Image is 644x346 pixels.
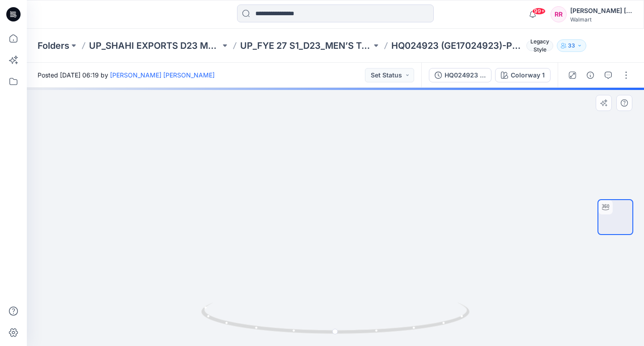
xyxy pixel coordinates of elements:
[583,68,597,82] button: Details
[523,39,553,52] button: Legacy Style
[445,70,486,80] div: HQ024923 (GE17024923)-PLUS
[570,16,633,23] div: Walmart
[526,40,553,51] span: Legacy Style
[110,71,215,79] a: [PERSON_NAME] ​[PERSON_NAME]
[38,39,69,52] a: Folders
[391,39,523,52] p: HQ024923 (GE17024923)-PLUS
[532,8,546,15] span: 99+
[551,6,567,22] div: RR
[240,39,372,52] a: UP_FYE 27 S1_D23_MEN’S TOP SHAHI
[429,68,491,82] button: HQ024923 (GE17024923)-PLUS
[495,68,551,82] button: Colorway 1
[570,5,633,16] div: [PERSON_NAME] [PERSON_NAME]
[38,70,215,80] span: Posted [DATE] 06:19 by
[511,70,545,80] div: Colorway 1
[557,39,586,52] button: 33
[89,39,220,52] a: UP_SHAHI EXPORTS D23 Men's Tops
[568,41,575,51] p: 33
